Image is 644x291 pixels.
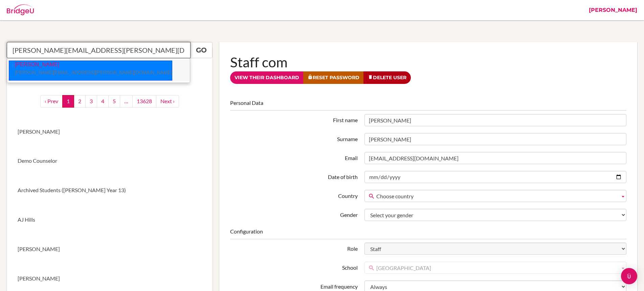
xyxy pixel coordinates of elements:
label: Role [227,243,361,253]
a: 2 [74,95,86,108]
label: First name [227,114,361,124]
h1: Staff com [230,53,626,71]
a: 5 [108,95,120,108]
a: View their dashboard [230,71,304,84]
label: School [227,262,361,272]
label: Date of birth [227,171,361,181]
a: Reset Password [303,71,364,84]
a: Delete User [363,71,411,84]
a: Go [190,42,213,58]
small: [PERSON_NAME][EMAIL_ADDRESS][PERSON_NAME][DOMAIN_NAME] [15,70,172,75]
img: Bridge-U [7,4,34,15]
label: Surname [227,133,361,143]
a: … [120,95,133,108]
span: Choose country [376,190,617,202]
legend: Personal Data [230,99,626,111]
a: ‹ Prev [40,95,63,108]
a: 4 [97,95,109,108]
input: Quicksearch user [7,42,191,58]
a: Demo Counselor [7,146,213,176]
a: [PERSON_NAME] [7,117,213,147]
a: Archived Students ([PERSON_NAME] Year 13) [7,176,213,205]
a: 13628 [132,95,156,108]
label: Email frequency [227,281,361,291]
span: [GEOGRAPHIC_DATA] [376,262,617,274]
label: Gender [227,209,361,219]
legend: Configuration [230,228,626,239]
label: Country [227,190,361,200]
a: 3 [85,95,97,108]
div: Open Intercom Messenger [621,268,637,284]
a: 1 [62,95,74,108]
p: [PERSON_NAME] [9,61,172,76]
label: Email [227,152,361,162]
a: New User [7,58,213,88]
a: next [156,95,179,108]
a: [PERSON_NAME] [7,234,213,264]
a: AJ Hills [7,205,213,234]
